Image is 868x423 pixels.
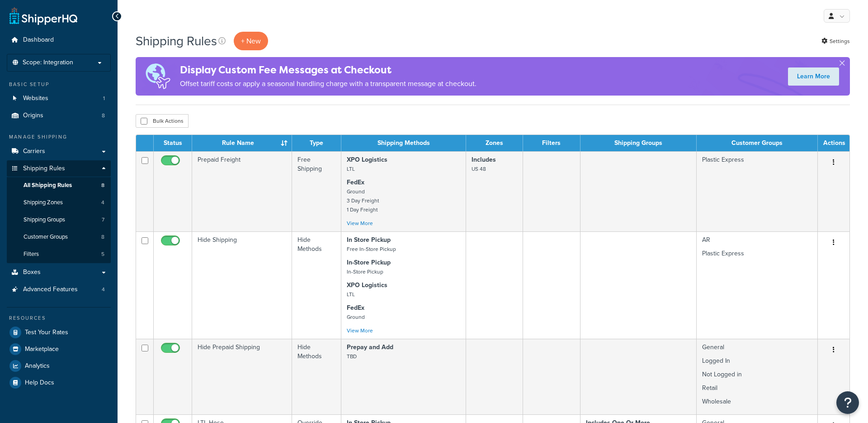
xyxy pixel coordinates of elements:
[23,269,41,276] span: Boxes
[7,211,111,228] li: Shipping Groups
[23,286,78,293] span: Advanced Features
[101,199,104,207] span: 4
[7,229,111,245] a: Customer Groups 8
[7,81,111,88] div: Basic Setup
[136,32,217,50] h1: Shipping Rules
[103,95,105,102] span: 1
[24,216,65,224] span: Shipping Groups
[192,231,292,339] td: Hide Shipping
[7,177,111,194] li: All Shipping Rules
[25,346,59,353] span: Marketplace
[24,233,68,241] span: Customer Groups
[25,379,54,387] span: Help Docs
[234,32,268,50] p: + New
[7,107,111,124] li: Origins
[821,35,850,48] a: Settings
[347,165,355,173] small: LTL
[7,194,111,211] a: Shipping Zones 4
[25,362,50,370] span: Analytics
[347,258,391,267] strong: In-Store Pickup
[697,151,818,231] td: Plastic Express
[102,112,105,120] span: 8
[7,358,111,374] li: Analytics
[347,280,387,290] strong: XPO Logistics
[347,342,393,352] strong: Prepay and Add
[23,59,73,67] span: Scope: Integration
[472,165,486,173] small: US 48
[23,148,45,155] span: Carriers
[102,216,104,224] span: 7
[702,397,812,406] p: Wholesale
[7,246,111,263] li: Filters
[836,391,859,414] button: Open Resource Center
[23,165,65,173] span: Shipping Rules
[7,90,111,107] a: Websites 1
[136,57,180,96] img: duties-banner-06bc72dcb5fe05cb3f9472aba00be2ae8eb53ab6f0d8bb03d382ba314ac3c341.png
[7,281,111,298] li: Advanced Features
[154,135,192,151] th: Status
[7,133,111,141] div: Manage Shipping
[580,135,697,151] th: Shipping Groups
[702,249,812,258] p: Plastic Express
[7,160,111,264] li: Shipping Rules
[292,231,341,339] td: Hide Methods
[24,199,63,207] span: Shipping Zones
[697,339,818,414] td: General
[136,114,189,128] button: Bulk Actions
[24,182,72,189] span: All Shipping Rules
[7,246,111,263] a: Filters 5
[818,135,849,151] th: Actions
[7,314,111,322] div: Resources
[7,107,111,124] a: Origins 8
[347,313,365,321] small: Ground
[7,264,111,281] a: Boxes
[192,151,292,231] td: Prepaid Freight
[180,62,476,77] h4: Display Custom Fee Messages at Checkout
[101,250,104,258] span: 5
[23,112,43,120] span: Origins
[23,36,54,44] span: Dashboard
[347,155,387,164] strong: XPO Logistics
[347,268,383,276] small: In-Store Pickup
[25,329,68,336] span: Test Your Rates
[7,229,111,245] li: Customer Groups
[7,324,111,341] a: Test Your Rates
[347,303,364,312] strong: FedEx
[7,90,111,107] li: Websites
[702,356,812,365] p: Logged In
[180,77,476,90] p: Offset tariff costs or apply a seasonal handling charge with a transparent message at checkout.
[292,339,341,414] td: Hide Methods
[7,32,111,48] a: Dashboard
[347,187,379,214] small: Ground 3 Day Freight 1 Day Freight
[7,341,111,357] li: Marketplace
[7,375,111,391] a: Help Docs
[7,211,111,228] a: Shipping Groups 7
[697,231,818,339] td: AR
[347,178,364,187] strong: FedEx
[702,370,812,379] p: Not Logged in
[9,7,77,25] a: ShipperHQ Home
[24,250,39,258] span: Filters
[192,339,292,414] td: Hide Prepaid Shipping
[788,67,839,86] a: Learn More
[347,235,391,245] strong: In Store Pickup
[347,219,373,227] a: View More
[347,327,373,335] a: View More
[7,160,111,177] a: Shipping Rules
[292,151,341,231] td: Free Shipping
[7,177,111,194] a: All Shipping Rules 8
[192,135,292,151] th: Rule Name : activate to sort column ascending
[702,384,812,393] p: Retail
[697,135,818,151] th: Customer Groups
[466,135,523,151] th: Zones
[7,281,111,298] a: Advanced Features 4
[7,143,111,160] a: Carriers
[102,286,105,293] span: 4
[347,245,396,253] small: Free In-Store Pickup
[341,135,466,151] th: Shipping Methods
